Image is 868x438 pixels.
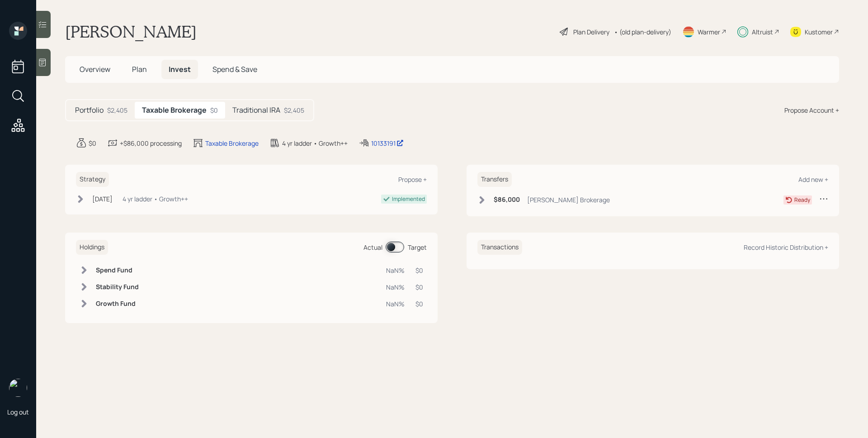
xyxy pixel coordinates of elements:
[392,195,425,203] div: Implemented
[386,299,405,309] div: NaN%
[96,300,139,308] h6: Growth Fund
[614,27,671,37] div: • (old plan-delivery)
[210,105,218,115] div: $0
[398,175,427,184] div: Propose +
[107,105,127,115] div: $2,405
[76,240,108,255] h6: Holdings
[89,138,96,148] div: $0
[477,240,522,255] h6: Transactions
[408,243,427,252] div: Target
[96,283,139,291] h6: Stability Fund
[794,196,810,204] div: Ready
[142,106,207,114] h5: Taxable Brokerage
[415,299,423,309] div: $0
[415,266,423,275] div: $0
[96,267,139,274] h6: Spend Fund
[75,106,104,114] h5: Portfolio
[698,27,720,37] div: Warmer
[527,195,610,205] div: [PERSON_NAME] Brokerage
[371,138,404,148] div: 10133191
[415,282,423,292] div: $0
[76,172,109,187] h6: Strategy
[784,105,839,115] div: Propose Account +
[573,27,609,37] div: Plan Delivery
[798,175,828,184] div: Add new +
[805,27,833,37] div: Kustomer
[284,105,304,115] div: $2,405
[120,138,182,148] div: +$86,000 processing
[477,172,512,187] h6: Transfers
[65,22,197,42] h1: [PERSON_NAME]
[386,266,405,275] div: NaN%
[212,64,257,74] span: Spend & Save
[752,27,773,37] div: Altruist
[123,194,188,204] div: 4 yr ladder • Growth++
[744,243,828,252] div: Record Historic Distribution +
[205,138,259,148] div: Taxable Brokerage
[363,243,382,252] div: Actual
[386,282,405,292] div: NaN%
[7,408,29,416] div: Log out
[494,196,520,204] h6: $86,000
[132,64,147,74] span: Plan
[80,64,110,74] span: Overview
[232,106,280,114] h5: Traditional IRA
[282,138,348,148] div: 4 yr ladder • Growth++
[169,64,191,74] span: Invest
[92,194,113,204] div: [DATE]
[9,379,27,397] img: james-distasi-headshot.png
